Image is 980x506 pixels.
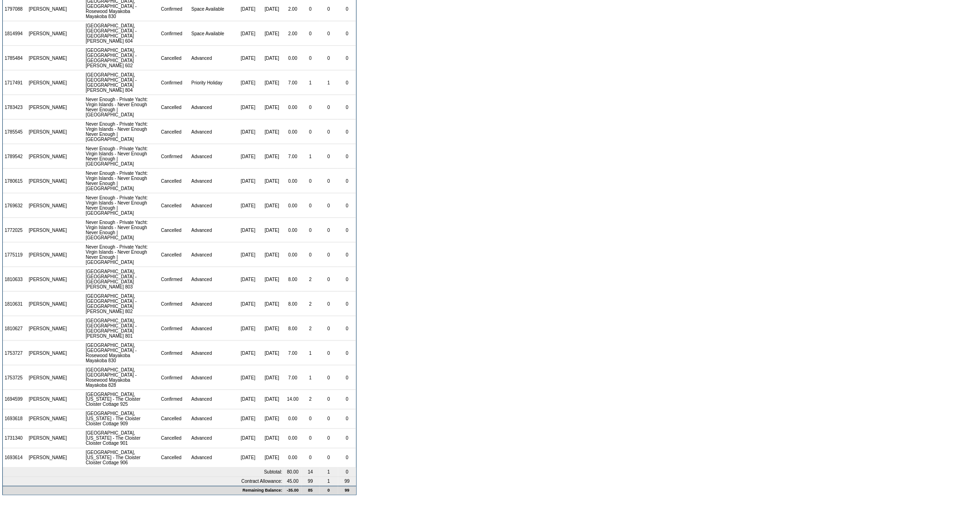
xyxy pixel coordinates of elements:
[27,95,69,120] td: [PERSON_NAME]
[284,95,302,120] td: 0.00
[84,120,159,144] td: Never Enough - Private Yacht: Virgin Islands - Never Enough Never Enough | [GEOGRAPHIC_DATA]
[84,21,159,46] td: [GEOGRAPHIC_DATA], [GEOGRAPHIC_DATA] - [GEOGRAPHIC_DATA] [PERSON_NAME] 604
[3,486,284,495] td: Remaining Balance:
[3,46,27,70] td: 1785484
[3,429,27,448] td: 1731340
[189,448,236,468] td: Advanced
[3,144,27,169] td: 1789542
[159,267,190,292] td: Confirmed
[189,243,236,267] td: Advanced
[3,390,27,410] td: 1694599
[260,341,284,365] td: [DATE]
[159,316,190,341] td: Confirmed
[189,410,236,429] td: Advanced
[3,218,27,243] td: 1772025
[338,193,356,218] td: 0
[284,486,302,495] td: -35.00
[320,267,339,292] td: 0
[302,292,320,316] td: 2
[260,390,284,410] td: [DATE]
[3,448,27,468] td: 1693614
[27,21,69,46] td: [PERSON_NAME]
[320,21,339,46] td: 0
[3,120,27,144] td: 1785545
[189,267,236,292] td: Advanced
[3,95,27,120] td: 1783423
[159,46,190,70] td: Cancelled
[338,390,356,410] td: 0
[27,218,69,243] td: [PERSON_NAME]
[284,429,302,448] td: 0.00
[284,390,302,410] td: 14.00
[84,448,159,468] td: [GEOGRAPHIC_DATA], [US_STATE] - The Cloister Cloister Cottage 906
[27,429,69,448] td: [PERSON_NAME]
[3,365,27,390] td: 1753725
[159,243,190,267] td: Cancelled
[236,70,259,95] td: [DATE]
[284,21,302,46] td: 2.00
[159,70,190,95] td: Confirmed
[320,468,339,477] td: 1
[84,169,159,193] td: Never Enough - Private Yacht: Virgin Islands - Never Enough Never Enough | [GEOGRAPHIC_DATA]
[320,390,339,410] td: 0
[284,120,302,144] td: 0.00
[302,468,320,477] td: 14
[189,292,236,316] td: Advanced
[302,46,320,70] td: 0
[84,218,159,243] td: Never Enough - Private Yacht: Virgin Islands - Never Enough Never Enough | [GEOGRAPHIC_DATA]
[320,243,339,267] td: 0
[338,267,356,292] td: 0
[320,448,339,468] td: 0
[189,218,236,243] td: Advanced
[27,410,69,429] td: [PERSON_NAME]
[236,120,259,144] td: [DATE]
[302,267,320,292] td: 2
[284,70,302,95] td: 7.00
[302,218,320,243] td: 0
[189,21,236,46] td: Space Available
[159,169,190,193] td: Cancelled
[84,390,159,410] td: [GEOGRAPHIC_DATA], [US_STATE] - The Cloister Cloister Cottage 925
[27,120,69,144] td: [PERSON_NAME]
[302,429,320,448] td: 0
[27,448,69,468] td: [PERSON_NAME]
[3,316,27,341] td: 1810627
[27,243,69,267] td: [PERSON_NAME]
[189,120,236,144] td: Advanced
[284,193,302,218] td: 0.00
[27,144,69,169] td: [PERSON_NAME]
[189,169,236,193] td: Advanced
[320,144,339,169] td: 0
[260,46,284,70] td: [DATE]
[260,410,284,429] td: [DATE]
[159,390,190,410] td: Confirmed
[159,292,190,316] td: Confirmed
[27,169,69,193] td: [PERSON_NAME]
[3,243,27,267] td: 1775119
[284,144,302,169] td: 7.00
[3,169,27,193] td: 1780615
[159,365,190,390] td: Confirmed
[338,21,356,46] td: 0
[84,316,159,341] td: [GEOGRAPHIC_DATA], [GEOGRAPHIC_DATA] - [GEOGRAPHIC_DATA] [PERSON_NAME] 801
[284,341,302,365] td: 7.00
[159,218,190,243] td: Cancelled
[159,448,190,468] td: Cancelled
[84,292,159,316] td: [GEOGRAPHIC_DATA], [GEOGRAPHIC_DATA] - [GEOGRAPHIC_DATA] [PERSON_NAME] 802
[320,95,339,120] td: 0
[302,21,320,46] td: 0
[27,292,69,316] td: [PERSON_NAME]
[27,365,69,390] td: [PERSON_NAME]
[338,410,356,429] td: 0
[27,341,69,365] td: [PERSON_NAME]
[320,218,339,243] td: 0
[302,70,320,95] td: 1
[84,70,159,95] td: [GEOGRAPHIC_DATA], [GEOGRAPHIC_DATA] - [GEOGRAPHIC_DATA] [PERSON_NAME] 804
[302,243,320,267] td: 0
[338,218,356,243] td: 0
[159,95,190,120] td: Cancelled
[27,316,69,341] td: [PERSON_NAME]
[27,46,69,70] td: [PERSON_NAME]
[260,218,284,243] td: [DATE]
[320,120,339,144] td: 0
